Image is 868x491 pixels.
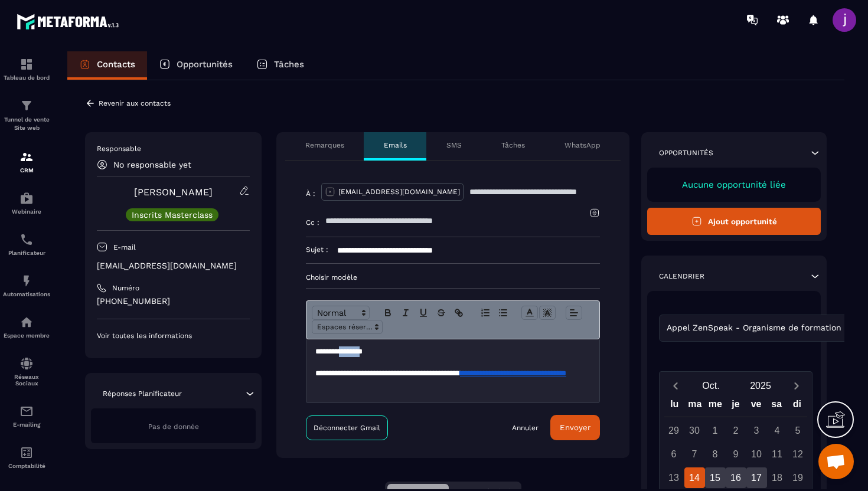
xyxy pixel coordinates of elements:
input: Search for option [844,322,853,335]
p: E-mailing [3,421,50,428]
p: Webinaire [3,208,50,215]
p: Cc : [306,218,319,227]
div: ma [685,396,706,417]
div: 13 [664,467,684,488]
p: Tâches [501,140,525,150]
a: Tâches [244,51,316,80]
button: Previous month [664,378,686,394]
p: Calendrier [659,271,704,281]
p: [PHONE_NUMBER] [97,296,250,307]
p: Tableau de bord [3,74,50,81]
p: À : [306,189,315,198]
div: 5 [788,420,808,441]
a: [PERSON_NAME] [134,186,213,198]
p: [EMAIL_ADDRESS][DOMAIN_NAME] [97,260,250,271]
div: sa [766,396,787,417]
p: Sujet : [306,245,328,254]
button: Next month [785,378,807,394]
a: accountantaccountantComptabilité [3,437,50,478]
div: me [705,396,726,417]
p: Planificateur [3,250,50,256]
a: formationformationTunnel de vente Site web [3,90,50,141]
div: 16 [726,467,746,488]
p: Réseaux Sociaux [3,374,50,387]
div: 30 [684,420,705,441]
div: 18 [767,467,788,488]
p: Emails [384,140,407,150]
p: WhatsApp [564,140,601,150]
div: lu [664,396,685,417]
p: Revenir aux contacts [99,99,171,107]
span: Appel ZenSpeak - Organisme de formation [664,322,844,335]
img: accountant [19,446,34,460]
a: Déconnecter Gmail [306,415,388,440]
p: CRM [3,167,50,174]
p: Espace membre [3,332,50,339]
img: automations [19,274,34,288]
a: automationsautomationsAutomatisations [3,265,50,306]
p: Remarques [305,140,344,150]
img: formation [19,57,34,71]
div: ve [746,396,766,417]
div: 10 [746,444,767,464]
div: Ouvrir le chat [818,444,854,479]
p: Voir toutes les informations [97,331,250,341]
button: Open months overlay [686,375,736,396]
img: formation [19,150,34,164]
a: Opportunités [147,51,244,80]
a: schedulerschedulerPlanificateur [3,224,50,265]
img: email [19,404,34,418]
a: formationformationCRM [3,141,50,182]
div: di [787,396,807,417]
div: 4 [767,420,788,441]
p: Numéro [112,283,139,293]
a: emailemailE-mailing [3,395,50,437]
p: [EMAIL_ADDRESS][DOMAIN_NAME] [338,187,460,197]
a: automationsautomationsWebinaire [3,182,50,224]
div: je [726,396,746,417]
img: social-network [19,356,34,371]
div: 6 [664,444,684,464]
div: 19 [788,467,808,488]
a: formationformationTableau de bord [3,48,50,90]
p: Inscrits Masterclass [132,211,213,219]
a: automationsautomationsEspace membre [3,306,50,348]
p: Contacts [97,59,135,70]
p: Aucune opportunité liée [659,179,809,190]
div: 15 [705,467,726,488]
div: 29 [664,420,684,441]
div: 8 [705,444,726,464]
p: Opportunités [177,59,233,70]
p: No responsable yet [113,160,191,169]
button: Ajout opportunité [647,208,821,235]
button: Envoyer [550,415,600,440]
img: logo [17,11,123,32]
p: Responsable [97,144,250,153]
div: 14 [684,467,705,488]
div: 17 [746,467,767,488]
p: SMS [446,140,462,150]
p: E-mail [113,243,136,252]
button: Open years overlay [736,375,785,396]
div: 9 [726,444,746,464]
div: 7 [684,444,705,464]
a: Contacts [67,51,147,80]
a: Annuler [512,423,539,433]
div: 3 [746,420,767,441]
img: formation [19,99,34,113]
div: 12 [788,444,808,464]
p: Réponses Planificateur [103,389,182,398]
p: Tunnel de vente Site web [3,116,50,132]
a: social-networksocial-networkRéseaux Sociaux [3,348,50,395]
p: Opportunités [659,148,713,158]
p: Tâches [274,59,304,70]
img: automations [19,315,34,329]
span: Pas de donnée [148,423,199,431]
div: 2 [726,420,746,441]
img: automations [19,191,34,205]
img: scheduler [19,233,34,247]
p: Choisir modèle [306,273,600,282]
div: 11 [767,444,788,464]
p: Comptabilité [3,463,50,469]
p: Automatisations [3,291,50,297]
